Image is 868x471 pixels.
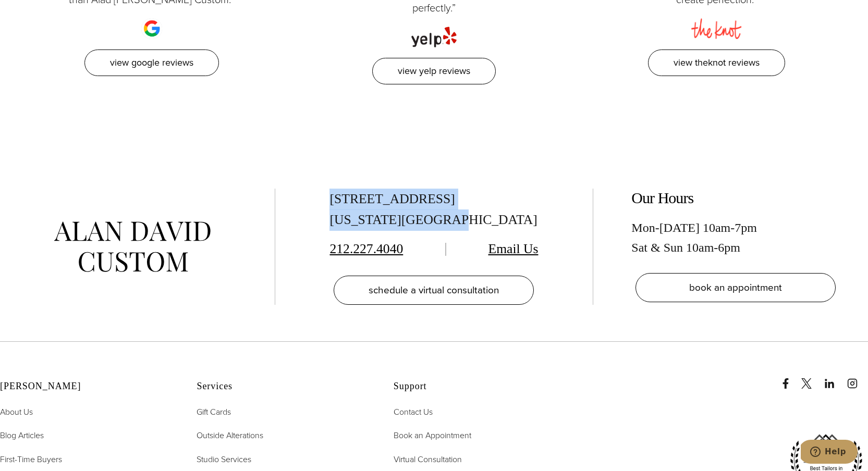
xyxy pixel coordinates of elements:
[394,453,462,466] a: Virtual Consultation
[141,8,162,39] img: google
[488,241,539,256] a: Email Us
[197,429,263,441] span: Outside Alterations
[635,273,836,302] a: book an appointment
[372,58,496,84] a: View Yelp Reviews
[691,8,742,39] img: the knot
[394,406,433,418] span: Contact Us
[197,429,263,442] a: Outside Alterations
[824,368,845,389] a: linkedin
[394,429,471,442] a: Book an Appointment
[411,16,457,47] img: yelp
[197,453,251,466] a: Studio Services
[394,405,433,419] a: Contact Us
[197,381,367,392] h2: Services
[394,429,471,441] span: Book an Appointment
[197,406,231,418] span: Gift Cards
[648,49,785,76] a: View TheKnot Reviews
[329,241,403,256] a: 212.227.4040
[847,368,868,389] a: instagram
[197,453,251,465] span: Studio Services
[631,189,840,207] h2: Our Hours
[689,280,782,295] span: book an appointment
[631,218,840,258] div: Mon-[DATE] 10am-7pm Sat & Sun 10am-6pm
[394,453,462,465] span: Virtual Consultation
[394,381,564,392] h2: Support
[780,368,799,389] a: Facebook
[801,368,822,389] a: x/twitter
[369,282,499,298] span: schedule a virtual consultation
[329,189,538,231] div: [STREET_ADDRESS] [US_STATE][GEOGRAPHIC_DATA]
[197,405,231,419] a: Gift Cards
[334,276,534,305] a: schedule a virtual consultation
[54,221,211,272] img: alan david custom
[801,440,858,466] iframe: Opens a widget where you can chat to one of our agents
[84,49,219,76] a: View Google Reviews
